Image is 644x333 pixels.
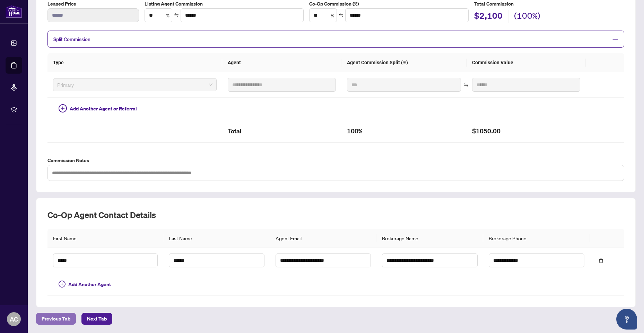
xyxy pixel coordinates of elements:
[47,229,163,248] th: First Name
[47,53,222,72] th: Type
[6,5,22,18] img: logo
[599,258,603,263] span: delete
[341,53,467,72] th: Agent Commission Split (%)
[70,105,137,113] span: Add Another Agent or Referral
[47,209,624,220] h2: Co-op Agent Contact Details
[464,82,469,87] span: swap
[616,309,637,330] button: Open asap
[222,53,341,72] th: Agent
[53,279,116,290] button: Add Another Agent
[36,313,76,325] button: Previous Tab
[270,229,377,248] th: Agent Email
[612,36,618,42] span: minus
[81,313,112,325] button: Next Tab
[174,13,179,18] span: swap
[57,80,212,90] span: Primary
[376,229,483,248] th: Brokerage Name
[347,126,461,137] h2: 100%
[42,313,70,324] span: Previous Tab
[53,103,142,114] button: Add Another Agent or Referral
[68,281,111,288] span: Add Another Agent
[474,10,503,23] h2: $2,100
[87,313,107,324] span: Next Tab
[163,229,270,248] th: Last Name
[53,36,90,42] span: Split Commission
[59,104,67,113] span: plus-circle
[59,281,66,288] span: plus-circle
[10,314,18,324] span: AC
[467,53,586,72] th: Commission Value
[47,157,624,164] label: Commission Notes
[47,31,624,48] div: Split Commission
[472,126,580,137] h2: $1050.00
[339,13,343,18] span: swap
[483,229,590,248] th: Brokerage Phone
[514,10,540,23] h2: (100%)
[228,126,336,137] h2: Total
